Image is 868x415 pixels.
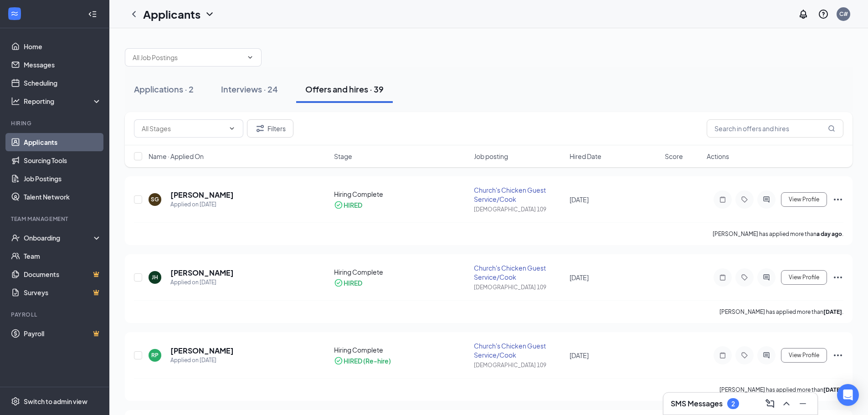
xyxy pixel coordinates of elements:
div: Open Intercom Messenger [837,384,859,406]
div: Payroll [11,311,100,318]
div: 2 [731,400,735,408]
span: [DATE] [570,351,589,359]
svg: ChevronDown [247,54,254,61]
a: Messages [24,56,102,74]
div: Applied on [DATE] [170,356,234,365]
div: Onboarding [24,233,94,242]
svg: Tag [739,352,750,359]
svg: ActiveChat [761,274,772,281]
svg: Notifications [798,9,809,20]
a: DocumentsCrown [24,265,102,283]
a: Team [24,247,102,265]
svg: Collapse [88,10,97,19]
div: Hiring [11,119,100,127]
div: Interviews · 24 [221,83,278,95]
h3: SMS Messages [671,399,723,409]
a: Applicants [24,133,102,151]
div: Hiring Complete [334,345,469,354]
span: Stage [334,152,352,161]
div: Church's Chicken Guest Service/Cook [474,263,564,282]
svg: ActiveChat [761,196,772,203]
b: [DATE] [823,308,842,315]
svg: CheckmarkCircle [334,200,343,210]
svg: ChevronDown [204,9,215,20]
a: Scheduling [24,74,102,92]
div: Church's Chicken Guest Service/Cook [474,185,564,204]
a: SurveysCrown [24,283,102,302]
div: Church's Chicken Guest Service/Cook [474,341,564,359]
div: C# [839,10,848,18]
span: Actions [707,152,729,161]
div: Switch to admin view [24,397,87,406]
svg: ActiveChat [761,352,772,359]
svg: Tag [739,196,750,203]
div: JH [152,273,158,281]
div: [DEMOGRAPHIC_DATA] 109 [474,283,564,291]
svg: MagnifyingGlass [828,125,835,132]
div: Team Management [11,215,100,223]
h5: [PERSON_NAME] [170,190,234,200]
svg: Settings [11,397,20,406]
span: View Profile [789,196,819,203]
div: HIRED [344,200,362,210]
svg: WorkstreamLogo [10,9,19,18]
svg: Filter [255,123,266,134]
svg: ChevronLeft [128,9,139,20]
input: All Stages [142,123,225,133]
div: Applied on [DATE] [170,278,234,287]
button: View Profile [781,192,827,207]
svg: QuestionInfo [818,9,829,20]
div: HIRED [344,278,362,287]
input: Search in offers and hires [707,119,843,138]
div: SG [151,195,159,203]
h5: [PERSON_NAME] [170,346,234,356]
div: [DEMOGRAPHIC_DATA] 109 [474,205,564,213]
div: Offers and hires · 39 [305,83,384,95]
button: View Profile [781,348,827,363]
svg: ComposeMessage [765,398,776,409]
span: [DATE] [570,273,589,282]
span: [DATE] [570,195,589,204]
svg: Minimize [797,398,808,409]
div: Applied on [DATE] [170,200,234,209]
div: Hiring Complete [334,267,469,277]
b: [DATE] [823,386,842,393]
svg: Note [717,274,728,281]
span: Hired Date [570,152,601,161]
div: Applications · 2 [134,83,194,95]
span: View Profile [789,274,819,281]
a: Job Postings [24,169,102,188]
button: ChevronUp [779,396,794,411]
svg: CheckmarkCircle [334,356,343,365]
div: RP [151,351,159,359]
a: Sourcing Tools [24,151,102,169]
svg: Ellipses [832,272,843,283]
svg: Analysis [11,97,20,106]
svg: CheckmarkCircle [334,278,343,287]
a: PayrollCrown [24,324,102,343]
button: Filter Filters [247,119,293,138]
span: Score [665,152,683,161]
b: a day ago [817,231,842,237]
div: [DEMOGRAPHIC_DATA] 109 [474,361,564,369]
p: [PERSON_NAME] has applied more than . [713,230,843,238]
span: View Profile [789,352,819,359]
button: View Profile [781,270,827,285]
svg: Ellipses [832,350,843,361]
div: Reporting [24,97,102,106]
div: Hiring Complete [334,190,469,199]
h1: Applicants [143,6,200,22]
svg: ChevronDown [228,125,236,132]
p: [PERSON_NAME] has applied more than . [719,308,843,316]
svg: ChevronUp [781,398,792,409]
p: [PERSON_NAME] has applied more than . [719,386,843,394]
svg: UserCheck [11,233,20,242]
span: Job posting [474,152,508,161]
svg: Tag [739,274,750,281]
svg: Note [717,196,728,203]
input: All Job Postings [133,52,243,62]
a: Home [24,37,102,56]
svg: Note [717,352,728,359]
svg: Ellipses [832,194,843,205]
